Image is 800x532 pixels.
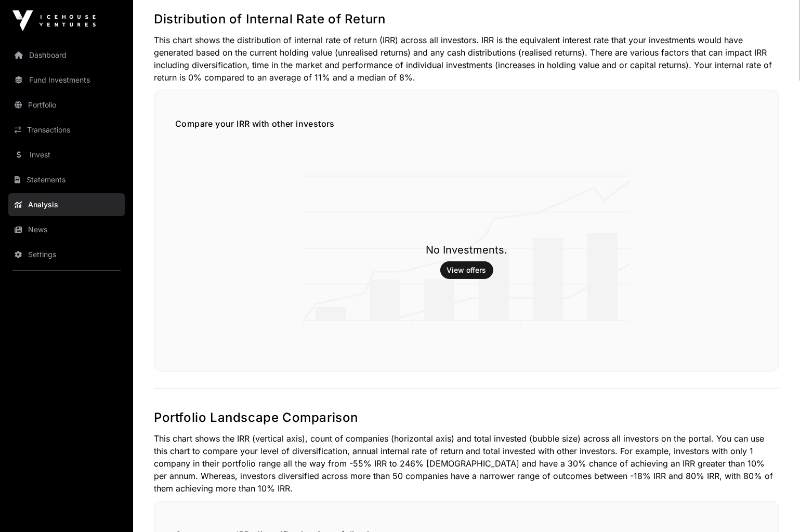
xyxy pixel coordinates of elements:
[154,11,779,28] h2: Distribution of Internal Rate of Return
[426,243,507,257] h1: No Investments.
[8,243,125,266] a: Settings
[8,143,125,166] a: Invest
[748,482,800,532] iframe: Chat Widget
[8,44,125,66] a: Dashboard
[175,117,758,130] h5: Compare your IRR with other investors
[154,34,779,84] p: This chart shows the distribution of internal rate of return (IRR) across all investors. IRR is t...
[447,265,487,275] span: View offers
[440,261,493,279] button: View offers
[154,432,779,495] p: This chart shows the IRR (vertical axis), count of companies (horizontal axis) and total invested...
[8,193,125,216] a: Analysis
[8,168,125,191] a: Statements
[8,94,125,116] a: Portfolio
[8,218,125,241] a: News
[12,10,96,31] img: Icehouse Ventures Logo
[8,69,125,91] a: Fund Investments
[8,118,125,141] a: Transactions
[154,409,779,426] h2: Portfolio Landscape Comparison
